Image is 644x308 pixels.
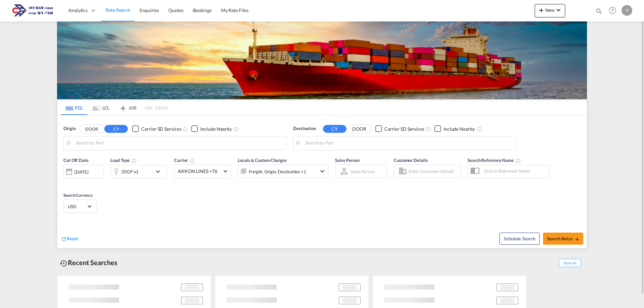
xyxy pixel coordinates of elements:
span: Quotes [168,7,183,13]
md-icon: Unchecked: Ignores neighbouring ports when fetching rates.Checked : Includes neighbouring ports w... [233,126,238,132]
md-icon: Unchecked: Ignores neighbouring ports when fetching rates.Checked : Includes neighbouring ports w... [477,126,482,132]
button: CY [323,125,346,133]
span: Bookings [193,7,212,13]
div: Origin DOOR CY Checkbox No InkUnchecked: Search for CY (Container Yard) services for all selected... [57,115,587,248]
div: Carrier SD Services [141,126,181,132]
span: Carrier [174,158,195,163]
span: My Rate Files [221,7,249,13]
div: Help [607,5,622,17]
input: Enter Customer Details [408,166,459,176]
md-icon: icon-information-outline [131,158,137,164]
button: DOOR [80,125,103,133]
div: Freight Origin Destination Factory Stuffingicon-chevron-down [238,165,328,178]
span: USD [68,203,87,209]
div: [DATE] [74,169,88,175]
md-icon: icon-refresh [61,236,67,242]
div: icon-magnify [595,7,603,17]
md-checkbox: Checkbox No Ink [375,125,424,132]
button: Note: By default Schedule search will only considerorigin ports, destination ports and cut off da... [499,233,540,245]
span: Customer Details [394,158,428,163]
div: Include Nearby [200,126,232,132]
button: DOOR [347,125,371,133]
div: Carrier SD Services [384,126,424,132]
md-icon: icon-plus 400-fg [537,6,545,14]
span: AKKON LINES +76 [178,168,221,175]
div: Recent Searches [57,255,120,270]
div: Y [622,5,632,16]
button: Search Ratesicon-arrow-right [543,233,583,245]
md-icon: icon-airplane [119,104,127,109]
img: 166978e0a5f911edb4280f3c7a976193.png [10,3,55,18]
md-tab-item: LCL [88,100,114,115]
md-pagination-wrapper: Use the left and right arrow keys to navigate between tabs [61,100,168,115]
md-tab-item: AIR [114,100,141,115]
md-icon: Unchecked: Search for CY (Container Yard) services for all selected carriers.Checked : Search for... [426,126,431,132]
span: Locals & Custom Charges [238,158,287,163]
div: 20GP x1icon-chevron-down [110,165,167,178]
span: Enquiries [140,7,159,13]
span: Destination [293,125,316,132]
md-tab-item: FCL [61,100,88,115]
span: Origin [63,125,75,132]
span: New [537,7,562,13]
span: Load Type [110,158,137,163]
span: Analytics [68,7,88,14]
span: Rate Search [106,7,130,13]
md-icon: icon-magnify [595,7,603,15]
md-icon: The selected Trucker/Carrierwill be displayed in the rate results If the rates are from another f... [190,158,195,164]
md-checkbox: Checkbox No Ink [132,125,181,132]
md-select: Sales Person [350,167,375,176]
img: LCL+%26+FCL+BACKGROUND.png [57,21,587,99]
span: Search Rates [547,236,579,241]
input: Search by Port [75,138,283,148]
input: Search by Port [305,138,513,148]
md-checkbox: Checkbox No Ink [191,125,232,132]
md-datepicker: Select [63,178,68,187]
md-select: Select Currency: $ USDUnited States Dollar [67,201,93,211]
button: CY [104,125,128,133]
div: 20GP x1 [121,167,139,176]
div: Include Nearby [443,126,475,132]
md-icon: Your search will be saved by the below given name [516,158,521,164]
md-icon: icon-chevron-down [554,6,562,14]
div: Freight Origin Destination Factory Stuffing [249,167,306,176]
md-icon: icon-chevron-down [154,168,165,176]
input: Search Reference Name [480,166,549,176]
span: Sales Person [335,158,360,163]
span: Search Currency [63,193,93,198]
md-icon: icon-backup-restore [60,259,68,267]
span: Reset [67,236,78,241]
md-icon: Unchecked: Search for CY (Container Yard) services for all selected carriers.Checked : Search for... [182,126,188,132]
button: icon-plus 400-fgNewicon-chevron-down [535,4,565,17]
div: [DATE] [63,165,104,179]
span: Search Reference Name [468,158,521,163]
md-checkbox: Checkbox No Ink [434,125,475,132]
md-icon: icon-arrow-right [575,237,579,242]
span: Show All [559,259,581,267]
div: icon-refreshReset [61,235,78,243]
span: Help [607,5,618,16]
span: Cut Off Date [63,158,89,163]
md-icon: icon-chevron-down [318,167,326,175]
